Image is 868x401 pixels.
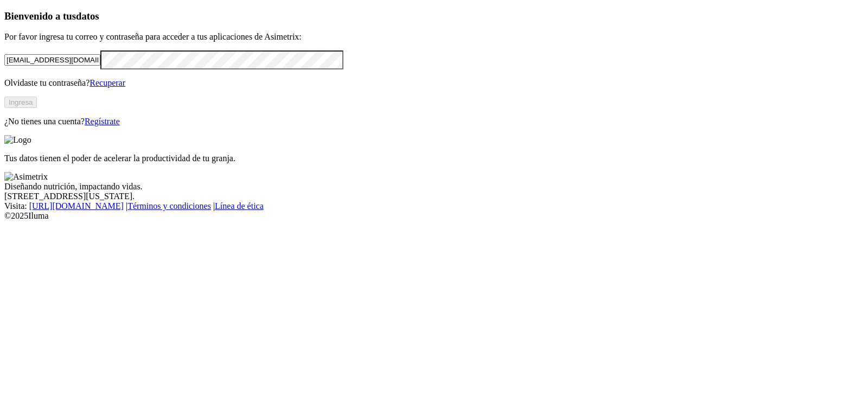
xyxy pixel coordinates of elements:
[4,10,864,22] h3: Bienvenido a tus
[4,32,864,42] p: Por favor ingresa tu correo y contraseña para acceder a tus aplicaciones de Asimetrix:
[85,117,120,126] a: Regístrate
[4,54,100,66] input: Tu correo
[4,211,864,221] div: © 2025 Iluma
[4,135,31,145] img: Logo
[4,117,864,126] p: ¿No tienes una cuenta?
[76,10,99,22] span: datos
[4,201,864,211] div: Visita : | |
[4,97,37,108] button: Ingresa
[29,201,124,211] a: [URL][DOMAIN_NAME]
[4,172,48,182] img: Asimetrix
[4,154,864,163] p: Tus datos tienen el poder de acelerar la productividad de tu granja.
[90,78,125,87] a: Recuperar
[4,182,864,192] div: Diseñando nutrición, impactando vidas.
[215,201,264,211] a: Línea de ética
[127,201,211,211] a: Términos y condiciones
[4,192,864,201] div: [STREET_ADDRESS][US_STATE].
[4,78,864,88] p: Olvidaste tu contraseña?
